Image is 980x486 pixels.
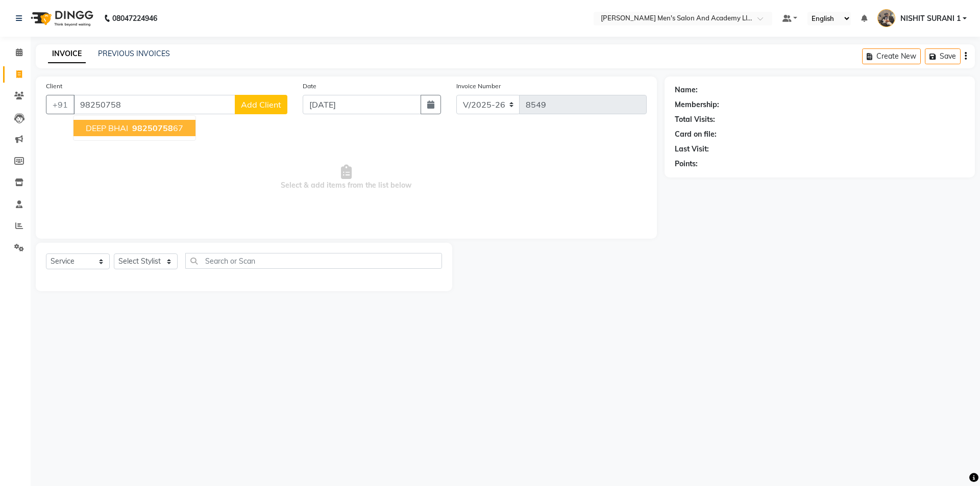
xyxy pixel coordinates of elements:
[98,49,170,58] a: PREVIOUS INVOICES
[877,9,895,27] img: NISHIT SURANI 1
[862,48,921,64] button: Create New
[675,99,719,110] div: Membership:
[456,82,501,91] label: Invoice Number
[675,85,698,95] div: Name:
[925,48,961,64] button: Save
[130,123,183,133] ngb-highlight: 67
[303,82,316,91] label: Date
[112,4,157,33] b: 08047224946
[86,123,128,133] span: DEEP BHAI
[46,82,62,91] label: Client
[241,99,281,110] span: Add Client
[26,4,96,33] img: logo
[675,159,698,169] div: Points:
[675,114,715,125] div: Total Visits:
[46,95,75,114] button: +91
[900,13,961,24] span: NISHIT SURANI 1
[675,144,709,155] div: Last Visit:
[132,123,173,133] span: 98250758
[48,45,86,63] a: INVOICE
[235,95,287,114] button: Add Client
[73,95,235,114] input: Search by Name/Mobile/Email/Code
[675,129,717,140] div: Card on file:
[185,253,442,269] input: Search or Scan
[46,126,647,228] span: Select & add items from the list below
